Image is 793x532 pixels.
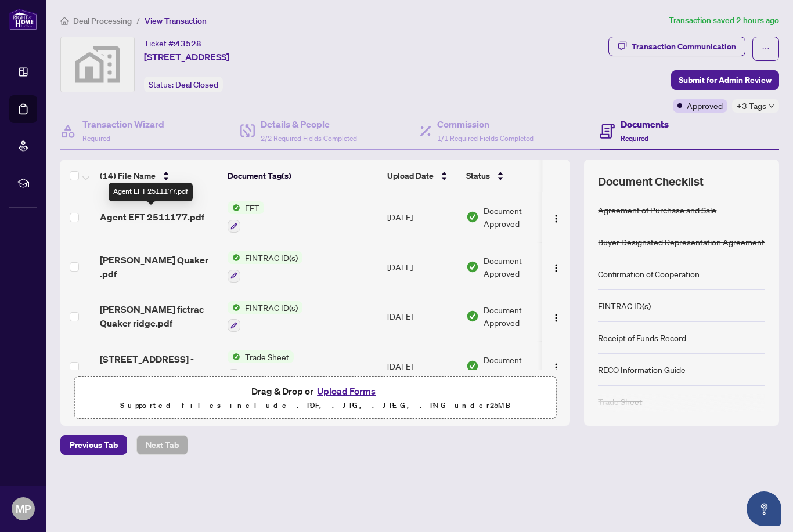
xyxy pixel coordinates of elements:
[175,79,218,90] span: Deal Closed
[228,350,240,363] img: Status Icon
[387,169,434,182] span: Upload Date
[82,399,549,412] p: Supported files include .PDF, .JPG, .JPEG, .PNG under 25 MB
[671,70,779,90] button: Submit for Admin Review
[466,169,490,182] span: Status
[484,303,556,329] span: Document Approved
[437,117,534,131] h4: Commission
[175,38,201,49] span: 43528
[60,17,69,25] span: home
[383,160,462,192] th: Upload Date
[747,491,781,526] button: Open asap
[223,160,383,192] th: Document Tag(s)
[240,201,264,214] span: EFT
[598,363,686,376] div: RECO Information Guide
[598,299,651,312] div: FINTRAC ID(s)
[484,353,556,379] span: Document Approved
[100,169,156,182] span: (14) File Name
[240,251,302,264] span: FINTRAC ID(s)
[598,236,765,248] div: Buyer Designated Representation Agreement
[466,260,479,273] img: Document Status
[769,103,774,109] span: down
[261,134,357,143] span: 2/2 Required Fields Completed
[383,192,462,242] td: [DATE]
[762,45,770,53] span: ellipsis
[552,214,561,223] img: Logo
[466,211,479,223] img: Document Status
[462,160,560,192] th: Status
[383,242,462,292] td: [DATE]
[73,16,132,26] span: Deal Processing
[547,307,565,325] button: Logo
[608,37,745,56] button: Transaction Communication
[240,350,294,363] span: Trade Sheet
[598,173,704,190] span: Document Checklist
[144,50,229,64] span: [STREET_ADDRESS]
[228,251,302,283] button: Status IconFINTRAC ID(s)
[228,201,264,233] button: Status IconEFT
[100,210,204,224] span: Agent EFT 2511177.pdf
[228,301,302,332] button: Status IconFINTRAC ID(s)
[228,350,294,382] button: Status IconTrade Sheet
[144,37,201,50] div: Ticket #:
[632,37,736,56] div: Transaction Communication
[687,99,723,112] span: Approved
[9,9,37,30] img: logo
[61,37,134,92] img: svg%3e
[547,357,565,375] button: Logo
[383,292,462,342] td: [DATE]
[228,201,240,214] img: Status Icon
[16,501,31,517] span: MP
[437,134,534,143] span: 1/1 Required Fields Completed
[552,313,561,323] img: Logo
[100,352,218,380] span: [STREET_ADDRESS] - REVISED TRADE SHEET.pdf
[383,341,462,391] td: [DATE]
[228,251,240,264] img: Status Icon
[240,301,302,314] span: FINTRAC ID(s)
[466,310,479,323] img: Document Status
[145,16,207,26] span: View Transaction
[82,134,110,143] span: Required
[552,263,561,273] img: Logo
[75,377,556,419] span: Drag & Drop orUpload FormsSupported files include .PDF, .JPG, .JPEG, .PNG under25MB
[100,253,218,281] span: [PERSON_NAME] Quaker .pdf
[621,117,669,131] h4: Documents
[144,77,223,92] div: Status:
[109,183,193,201] div: Agent EFT 2511177.pdf
[484,204,556,230] span: Document Approved
[484,254,556,280] span: Document Approved
[598,204,716,216] div: Agreement of Purchase and Sale
[552,363,561,372] img: Logo
[261,117,357,131] h4: Details & People
[547,208,565,226] button: Logo
[82,117,164,131] h4: Transaction Wizard
[136,435,188,455] button: Next Tab
[598,267,700,280] div: Confirmation of Cooperation
[466,360,479,372] img: Document Status
[100,302,218,330] span: [PERSON_NAME] fictrac Quaker ridge.pdf
[313,383,379,399] button: Upload Forms
[95,160,223,192] th: (14) File Name
[598,331,686,344] div: Receipt of Funds Record
[251,383,379,399] span: Drag & Drop or
[737,99,766,113] span: +3 Tags
[136,14,140,27] li: /
[621,134,648,143] span: Required
[669,14,779,27] article: Transaction saved 2 hours ago
[547,258,565,276] button: Logo
[60,435,127,455] button: Previous Tab
[228,301,240,314] img: Status Icon
[679,71,772,89] span: Submit for Admin Review
[70,436,118,454] span: Previous Tab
